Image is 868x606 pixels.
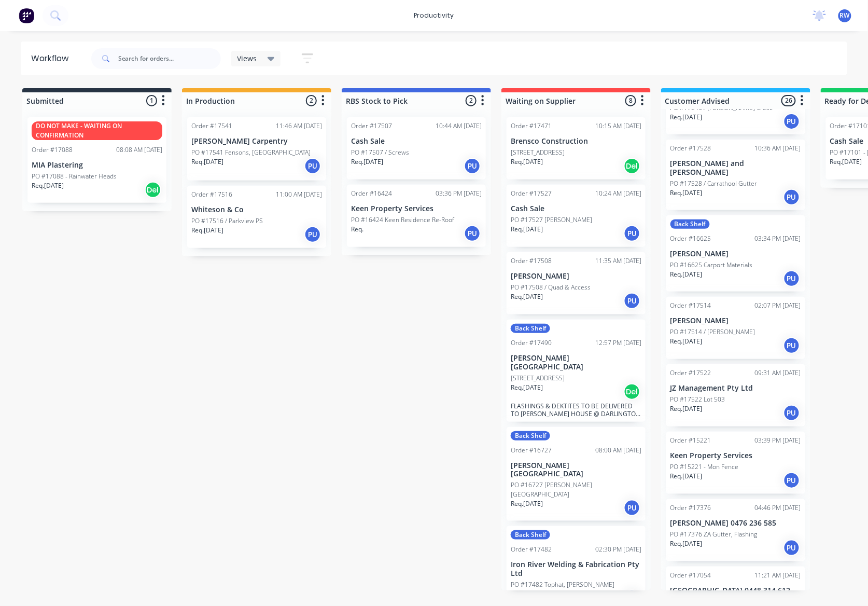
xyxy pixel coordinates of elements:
[511,560,641,578] p: Iron River Welding & Fabrication Pty Ltd
[755,571,801,580] div: 11:21 AM [DATE]
[783,472,800,489] div: PU
[511,272,641,281] p: [PERSON_NAME]
[116,145,162,155] div: 08:08 AM [DATE]
[670,462,739,472] p: PO #15221 - Mon Fence
[351,189,392,198] div: Order #16424
[783,113,800,130] div: PU
[511,480,641,499] p: PO #16727 [PERSON_NAME][GEOGRAPHIC_DATA]
[670,270,703,279] p: Req. [DATE]
[511,446,552,455] div: Order #16727
[511,215,592,225] p: PO #17527 [PERSON_NAME]
[840,11,850,20] span: RW
[187,117,326,181] div: Order #1754111:46 AM [DATE][PERSON_NAME] CarpentryPO #17541 Fensons, [GEOGRAPHIC_DATA]Req.[DATE]PU
[666,297,805,359] div: Order #1751402:07 PM [DATE][PERSON_NAME]PO #17514 / [PERSON_NAME]Req.[DATE]PU
[624,158,640,174] div: Del
[507,252,646,314] div: Order #1750811:35 AM [DATE][PERSON_NAME]PO #17508 / Quad & AccessReq.[DATE]PU
[31,52,74,65] div: Workflow
[511,204,641,213] p: Cash Sale
[670,301,711,310] div: Order #17514
[507,427,646,521] div: Back ShelfOrder #1672708:00 AM [DATE][PERSON_NAME][GEOGRAPHIC_DATA]PO #16727 [PERSON_NAME][GEOGRA...
[670,451,801,460] p: Keen Property Services
[670,384,801,393] p: JZ Management Pty Ltd
[191,157,223,167] p: Req. [DATE]
[191,205,322,214] p: Whiteson & Co
[511,338,552,348] div: Order #17490
[511,225,543,234] p: Req. [DATE]
[670,472,703,481] p: Req. [DATE]
[670,368,711,378] div: Order #17522
[118,48,221,69] input: Search for orders...
[304,226,321,243] div: PU
[276,121,322,131] div: 11:46 AM [DATE]
[666,140,805,210] div: Order #1752810:36 AM [DATE][PERSON_NAME] and [PERSON_NAME]PO #17528 / Carrathool GutterReq.[DATE]PU
[670,234,711,243] div: Order #16625
[755,503,801,513] div: 04:46 PM [DATE]
[27,117,166,203] div: DO NOT MAKE - WAITING ON CONFIRMATIONOrder #1708808:08 AM [DATE]MIA PlasteringPO #17088 - Rainwat...
[595,256,641,266] div: 11:35 AM [DATE]
[191,137,322,146] p: [PERSON_NAME] Carpentry
[595,189,641,198] div: 10:24 AM [DATE]
[666,432,805,494] div: Order #1522103:39 PM [DATE]Keen Property ServicesPO #15221 - Mon FenceReq.[DATE]PU
[670,219,710,229] div: Back Shelf
[32,161,162,170] p: MIA Plastering
[191,121,232,131] div: Order #17541
[511,292,543,301] p: Req. [DATE]
[187,186,326,248] div: Order #1751611:00 AM [DATE]Whiteson & CoPO #17516 / Parkview PSReq.[DATE]PU
[511,137,641,146] p: Brensco Construction
[755,436,801,445] div: 03:39 PM [DATE]
[511,431,550,440] div: Back Shelf
[670,144,711,153] div: Order #17528
[32,145,73,155] div: Order #17088
[351,121,392,131] div: Order #17507
[32,121,162,140] div: DO NOT MAKE - WAITING ON CONFIRMATION
[755,368,801,378] div: 09:31 AM [DATE]
[191,216,263,226] p: PO #17516 / Parkview PS
[670,337,703,346] p: Req. [DATE]
[351,215,454,225] p: PO #16424 Keen Residence Re-Roof
[32,172,117,181] p: PO #17088 - Rainwater Heads
[595,338,641,348] div: 12:57 PM [DATE]
[32,181,64,190] p: Req. [DATE]
[783,189,800,205] div: PU
[351,148,409,157] p: PO #17507 / Screws
[464,158,481,174] div: PU
[507,320,646,422] div: Back ShelfOrder #1749012:57 PM [DATE][PERSON_NAME][GEOGRAPHIC_DATA][STREET_ADDRESS]Req.[DATE]DelF...
[666,364,805,426] div: Order #1752209:31 AM [DATE]JZ Management Pty LtdPO #17522 Lot 503Req.[DATE]PU
[511,589,543,599] p: Req. [DATE]
[351,204,482,213] p: Keen Property Services
[624,293,640,309] div: PU
[237,53,257,64] span: Views
[511,283,591,292] p: PO #17508 / Quad & Access
[347,117,486,180] div: Order #1750710:44 AM [DATE]Cash SalePO #17507 / ScrewsReq.[DATE]PU
[511,157,543,167] p: Req. [DATE]
[670,260,753,270] p: PO #16625 Carport Materials
[670,188,703,198] p: Req. [DATE]
[436,121,482,131] div: 10:44 AM [DATE]
[351,157,383,167] p: Req. [DATE]
[670,179,758,188] p: PO #17528 / Carrathool Gutter
[783,270,800,287] div: PU
[624,500,640,516] div: PU
[666,499,805,561] div: Order #1737604:46 PM [DATE][PERSON_NAME] 0476 236 585PO #17376 ZA Gutter, FlashingReq.[DATE]PU
[511,545,552,554] div: Order #17482
[595,446,641,455] div: 08:00 AM [DATE]
[304,158,321,174] div: PU
[595,121,641,131] div: 10:15 AM [DATE]
[670,519,801,528] p: [PERSON_NAME] 0476 236 585
[511,256,552,266] div: Order #17508
[670,539,703,548] p: Req. [DATE]
[191,226,223,235] p: Req. [DATE]
[783,405,800,421] div: PU
[783,337,800,354] div: PU
[511,461,641,479] p: [PERSON_NAME][GEOGRAPHIC_DATA]
[595,545,641,554] div: 02:30 PM [DATE]
[511,383,543,392] p: Req. [DATE]
[783,540,800,556] div: PU
[670,503,711,513] div: Order #17376
[511,499,543,508] p: Req. [DATE]
[409,8,459,23] div: productivity
[511,354,641,371] p: [PERSON_NAME][GEOGRAPHIC_DATA]
[511,148,565,157] p: [STREET_ADDRESS]
[351,225,363,234] p: Req.
[624,383,640,400] div: Del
